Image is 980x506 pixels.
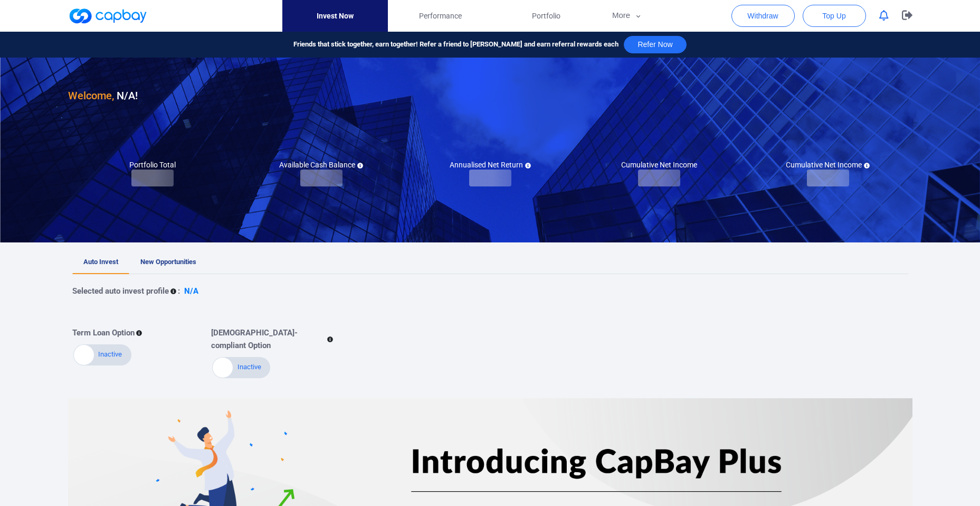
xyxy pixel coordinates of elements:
button: Top Up [803,5,866,27]
h5: Cumulative Net Income [786,160,870,170]
h3: N/A ! [68,87,138,104]
span: Auto Invest [83,258,118,266]
button: Withdraw [731,5,795,27]
p: [DEMOGRAPHIC_DATA]-compliant Option [211,326,326,352]
p: : [178,285,180,297]
span: Friends that stick together, earn together! Refer a friend to [PERSON_NAME] and earn referral rew... [293,39,619,50]
span: Performance [419,10,462,22]
h5: Annualised Net Return [450,160,531,170]
span: Portfolio [532,10,560,22]
span: Welcome, [68,89,114,102]
p: Term Loan Option [72,326,135,339]
span: Top Up [822,11,845,21]
p: N/A [184,285,198,297]
button: Refer Now [624,36,686,53]
span: New Opportunities [140,258,196,266]
h5: Available Cash Balance [279,160,363,170]
h5: Cumulative Net Income [621,160,697,170]
p: Selected auto invest profile [72,285,169,297]
h5: Portfolio Total [129,160,176,170]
